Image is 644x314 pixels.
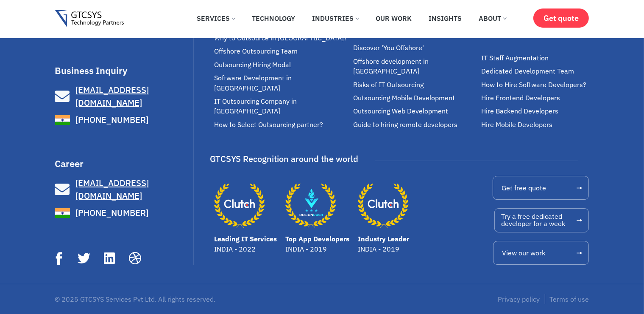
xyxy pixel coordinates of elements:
[544,14,579,23] span: Get quote
[55,84,192,109] a: [EMAIL_ADDRESS][DOMAIN_NAME]
[481,106,558,116] span: Hire Backend Developers
[481,93,594,103] a: Hire Frontend Developers
[358,244,409,254] p: INDIA - 2019
[353,43,424,53] span: Discover 'You Offshore'
[353,106,477,116] a: Outsourcing Web Development
[353,43,477,53] a: Discover 'You Offshore'
[353,106,448,116] span: Outsourcing Web Development
[285,244,349,254] p: INDIA - 2019
[214,96,349,116] a: IT Outsourcing Company in [GEOGRAPHIC_DATA]
[55,206,192,221] a: [PHONE_NUMBER]
[494,208,589,232] a: Try a free dedicateddeveloper for a week
[533,8,589,28] a: Get quote
[285,180,336,231] a: Top App Developers
[481,66,594,76] a: Dedicated Development Team
[55,10,124,28] img: Gtcsys logo
[55,113,192,127] a: [PHONE_NUMBER]
[472,9,513,28] a: About
[214,73,349,93] a: Software Development in [GEOGRAPHIC_DATA]
[481,93,560,103] span: Hire Frontend Developers
[75,177,149,201] span: [EMAIL_ADDRESS][DOMAIN_NAME]
[481,120,552,130] span: Hire Mobile Developers
[353,93,477,103] a: Outsourcing Mobile Development
[353,57,477,76] a: Offshore development in [GEOGRAPHIC_DATA]
[502,184,546,191] span: Get free quote
[55,66,192,75] h3: Business Inquiry
[358,180,409,231] a: Industry Leader
[214,46,349,56] a: Offshore Outsourcing Team
[73,113,148,126] span: [PHONE_NUMBER]
[481,120,594,130] a: Hire Mobile Developers
[214,180,265,231] a: Leading IT Services
[210,151,358,167] div: GTCSYS Recognition around the world
[353,93,455,103] span: Outsourcing Mobile Development
[493,176,589,200] a: Get free quote
[481,106,594,116] a: Hire Backend Developers
[501,213,565,228] span: Try a free dedicated developer for a week
[498,294,540,304] a: Privacy policy
[190,9,241,28] a: Services
[306,9,365,28] a: Industries
[369,9,418,28] a: Our Work
[550,294,589,304] a: Terms of use
[214,60,349,70] a: Outsourcing Hiring Modal
[353,120,457,130] span: Guide to hiring remote developers
[353,80,424,90] span: Risks of IT Outsourcing
[358,235,409,243] a: Industry Leader
[73,207,148,219] span: [PHONE_NUMBER]
[481,80,586,90] span: How to Hire Software Developers?
[55,177,192,202] a: [EMAIL_ADDRESS][DOMAIN_NAME]
[214,235,277,243] a: Leading IT Services
[353,80,477,90] a: Risks of IT Outsourcing
[481,80,594,90] a: How to Hire Software Developers?
[481,53,549,63] span: IT Staff Augmentation
[353,120,477,130] a: Guide to hiring remote developers
[55,296,318,303] p: © 2025 GTCSYS Services Pvt Ltd. All rights reserved.
[493,241,589,265] a: View our work
[214,46,298,56] span: Offshore Outsourcing Team
[502,249,545,256] span: View our work
[214,120,323,130] span: How to Select Outsourcing partner?
[214,244,277,254] p: INDIA - 2022
[422,9,468,28] a: Insights
[481,53,594,63] a: IT Staff Augmentation
[214,60,291,70] span: Outsourcing Hiring Modal
[285,235,349,243] a: Top App Developers
[245,9,301,28] a: Technology
[55,159,192,168] h3: Career
[214,120,349,130] a: How to Select Outsourcing partner?
[481,66,574,76] span: Dedicated Development Team
[75,84,149,108] span: [EMAIL_ADDRESS][DOMAIN_NAME]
